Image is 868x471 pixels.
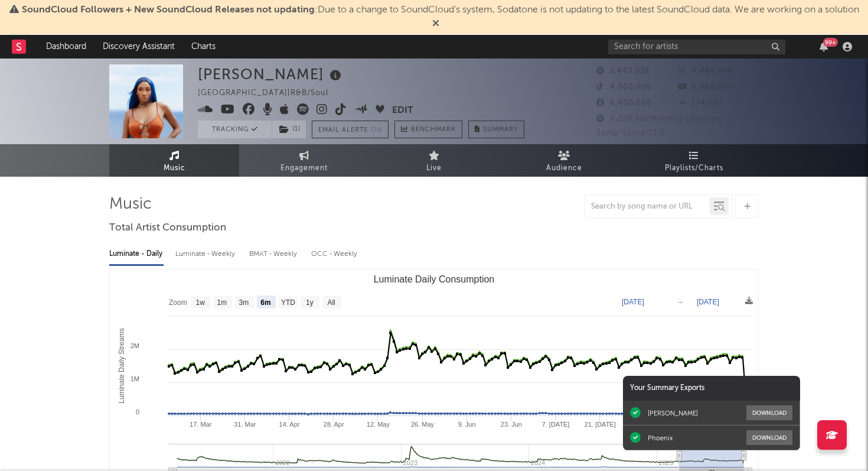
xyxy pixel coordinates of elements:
div: Your Summary Exports [623,376,800,401]
a: Audience [499,144,629,177]
text: [DATE] [697,298,719,306]
a: Discovery Assistant [94,35,183,59]
span: 4,484,540 [678,67,733,75]
span: Live [426,161,442,176]
span: Jump Score: 71.2 [596,129,664,137]
text: 1m [217,298,227,307]
span: 4,000,000 [596,83,652,91]
span: 5,443,036 [596,67,650,75]
span: : Due to a change to SoundCloud's system, Sodatone is not updating to the latest SoundCloud data.... [22,5,859,15]
a: Music [109,144,239,177]
button: Email AlertsOn [312,121,389,138]
text: 1y [306,298,314,307]
em: On [371,127,382,134]
text: YTD [281,298,295,307]
text: 28. Apr [324,421,344,428]
span: Playlists/Charts [665,161,723,176]
text: 2M [130,342,139,349]
a: Playlists/Charts [629,144,759,177]
button: Edit [392,103,413,118]
button: Download [746,405,792,420]
div: Luminate - Weekly [175,244,237,264]
text: 31. Mar [234,421,256,428]
button: (1) [272,121,306,138]
span: ( 1 ) [272,121,306,138]
span: SoundCloud Followers + New SoundCloud Releases not updating [22,5,315,15]
div: [PERSON_NAME] [648,409,698,417]
a: Live [369,144,499,177]
div: [PERSON_NAME] [198,64,344,84]
text: 1w [196,298,205,307]
text: Luminate Daily Consumption [374,274,495,284]
span: 174,087 [678,99,723,107]
div: 99 + [823,38,838,47]
text: 26. May [411,421,435,428]
div: [GEOGRAPHIC_DATA] | R&B/Soul [198,86,342,100]
text: 9. Jun [458,421,476,428]
a: Charts [183,35,224,59]
text: All [327,298,335,307]
text: 0 [136,408,139,415]
a: Benchmark [394,121,462,138]
text: Zoom [169,298,187,307]
span: Music [164,161,185,176]
a: Engagement [239,144,369,177]
button: 99+ [820,42,828,51]
span: Summary [483,126,518,133]
text: → [677,298,684,306]
text: 14. Apr [279,421,300,428]
button: Download [746,430,792,445]
input: Search by song name or URL [585,202,710,212]
span: 9,229,982 Monthly Listeners [596,115,722,123]
text: 1M [130,375,139,382]
div: OCC - Weekly [311,244,358,264]
div: Phoenix [648,434,673,442]
span: Engagement [280,161,328,176]
text: 7. [DATE] [542,421,570,428]
input: Search for artists [608,40,785,54]
button: Tracking [198,121,272,138]
text: 21. [DATE] [585,421,616,428]
span: Total Artist Consumption [109,221,226,235]
text: [DATE] [622,298,644,306]
span: Benchmark [411,123,456,137]
span: 8,060,000 [678,83,733,91]
button: Summary [468,121,524,138]
text: 12. May [367,421,390,428]
text: 3m [239,298,249,307]
div: Luminate - Daily [109,244,164,264]
span: Audience [546,161,582,176]
text: 23. Jun [501,421,522,428]
text: 17. Mar [190,421,212,428]
div: BMAT - Weekly [249,244,299,264]
text: Luminate Daily Streams [118,328,126,403]
span: Dismiss [432,20,439,29]
span: 6,400,000 [596,99,652,107]
a: Dashboard [38,35,94,59]
text: 6m [260,298,270,307]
